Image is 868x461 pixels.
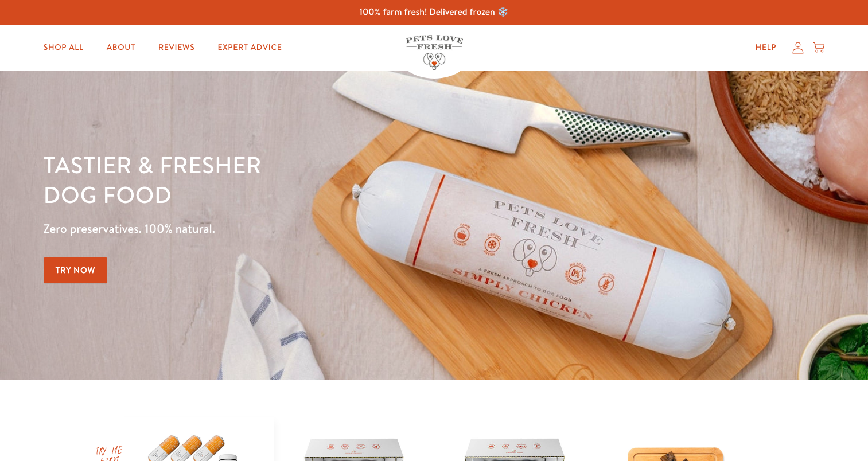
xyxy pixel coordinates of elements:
a: Shop All [34,36,93,59]
a: About [98,36,145,59]
a: Expert Advice [208,36,291,59]
a: Reviews [149,36,204,59]
h1: Tastier & fresher dog food [44,150,565,209]
a: Try Now [44,257,108,283]
p: Zero preservatives. 100% natural. [44,218,565,239]
img: Pets Love Fresh [406,35,463,70]
a: Help [746,36,786,59]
